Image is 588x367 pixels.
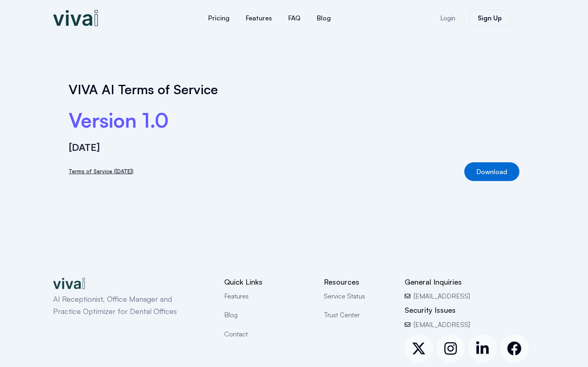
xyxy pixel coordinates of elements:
[412,319,470,330] span: [EMAIL_ADDRESS]
[224,310,238,320] span: Blog
[69,82,519,97] h1: VIVA AI Terms of Service
[324,277,392,287] h2: Resources
[324,310,360,320] span: Trust Center
[280,8,309,28] a: FAQ
[53,293,196,317] p: AI Receptionist, Office Manager and Practice Optimizer for Dental Offices
[224,329,248,339] span: Contact
[324,291,365,301] span: Service Status
[224,291,249,301] span: Features
[224,277,312,287] h2: Quick Links
[69,141,100,153] strong: [DATE]
[238,8,280,28] a: Features
[224,329,312,339] a: Contact
[69,167,134,176] a: Terms of Service ([DATE])
[151,8,388,28] nav: Menu
[324,291,392,301] a: Service Status
[224,291,312,301] a: Features
[405,305,535,315] h2: Security Issues
[469,10,510,26] a: Sign Up
[478,15,502,21] span: Sign Up
[412,291,470,301] span: [EMAIL_ADDRESS]
[405,319,535,330] a: [EMAIL_ADDRESS]
[430,10,465,26] a: Login
[309,8,339,28] a: Blog
[440,15,455,21] span: Login
[200,8,238,28] a: Pricing
[324,310,392,320] a: Trust Center
[69,108,519,133] h2: Version 1.0
[405,291,535,301] a: [EMAIL_ADDRESS]
[224,310,312,320] a: Blog
[464,162,519,181] a: Download
[405,277,535,287] h2: General Inquiries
